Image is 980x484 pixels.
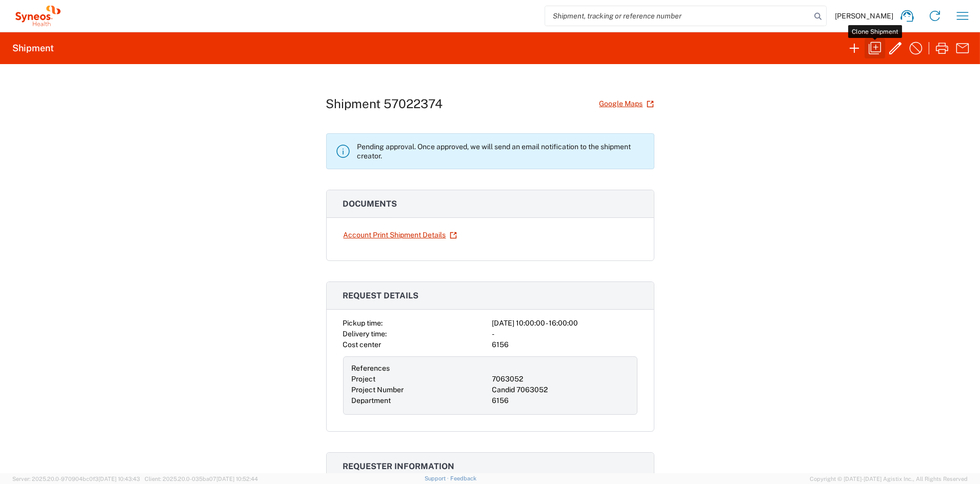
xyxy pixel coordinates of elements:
div: 6156 [492,339,637,350]
span: Cost center [343,340,382,349]
input: Shipment, tracking or reference number [545,6,811,26]
a: Feedback [450,475,476,481]
div: [DATE] 10:00:00 - 16:00:00 [492,318,637,329]
span: Request details [343,291,419,300]
div: Candid 7063052 [492,385,629,395]
a: Support [425,475,450,481]
span: [DATE] 10:43:43 [98,476,140,482]
p: Pending approval. Once approved, we will send an email notification to the shipment creator. [357,142,646,160]
span: References [352,364,390,372]
h2: Shipment [12,42,54,54]
span: Server: 2025.20.0-970904bc0f3 [12,476,140,482]
span: Pickup time: [343,319,383,327]
a: Google Maps [599,95,654,113]
h1: Shipment 57022374 [326,96,443,111]
div: - [492,329,637,339]
a: Account Print Shipment Details [343,226,457,244]
span: Copyright © [DATE]-[DATE] Agistix Inc., All Rights Reserved [810,474,968,483]
span: Requester information [343,461,455,471]
span: [DATE] 10:52:44 [216,476,258,482]
div: Project Number [352,385,488,395]
span: Client: 2025.20.0-035ba07 [145,476,258,482]
div: 6156 [492,395,629,406]
span: Delivery time: [343,330,387,338]
div: 7063052 [492,374,629,385]
div: Department [352,395,488,406]
span: Documents [343,199,397,209]
span: [PERSON_NAME] [835,11,893,21]
div: Project [352,374,488,385]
